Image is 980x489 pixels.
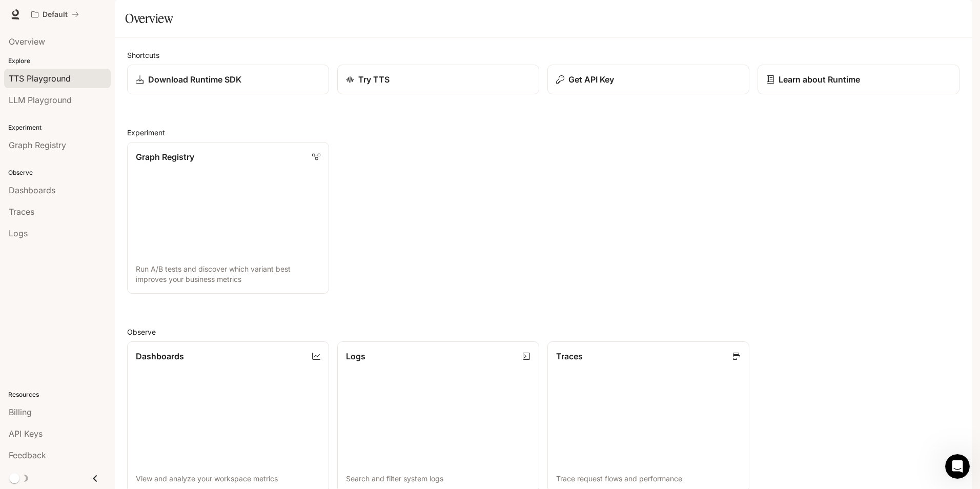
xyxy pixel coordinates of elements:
[758,65,959,94] a: Learn about Runtime
[125,8,173,29] h1: Overview
[127,127,959,138] h2: Experiment
[136,350,184,362] p: Dashboards
[127,327,959,337] h2: Observe
[346,474,530,484] p: Search and filter system logs
[556,350,583,362] p: Traces
[127,142,329,294] a: Graph RegistryRun A/B tests and discover which variant best improves your business metrics
[346,350,365,362] p: Logs
[136,151,194,163] p: Graph Registry
[127,50,959,60] h2: Shortcuts
[568,73,614,86] p: Get API Key
[127,65,329,94] a: Download Runtime SDK
[358,73,390,86] p: Try TTS
[945,454,970,479] iframe: Intercom live chat
[27,4,84,25] button: All workspaces
[779,73,860,86] p: Learn about Runtime
[43,10,68,19] p: Default
[136,264,320,284] p: Run A/B tests and discover which variant best improves your business metrics
[556,474,741,484] p: Trace request flows and performance
[337,65,539,94] a: Try TTS
[136,474,320,484] p: View and analyze your workspace metrics
[547,65,749,94] button: Get API Key
[148,73,241,86] p: Download Runtime SDK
